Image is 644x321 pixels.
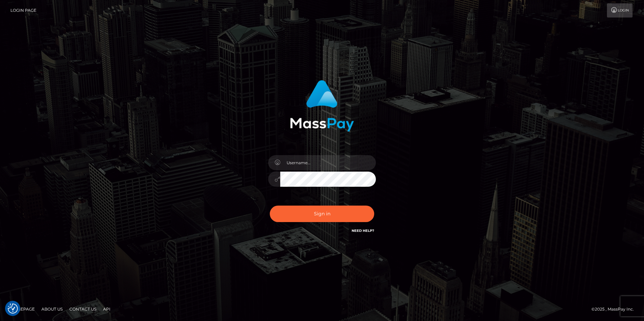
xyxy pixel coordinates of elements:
[8,304,18,314] button: Consent Preferences
[352,228,374,233] a: Need Help?
[290,80,354,132] img: MassPay Login
[100,304,113,314] a: API
[7,304,37,314] a: Homepage
[591,306,639,313] div: © 2025 , MassPay Inc.
[67,304,99,314] a: Contact Us
[8,304,18,314] img: Revisit consent button
[270,206,374,222] button: Sign in
[10,3,36,17] a: Login Page
[607,3,633,17] a: Login
[280,155,376,170] input: Username...
[39,304,65,314] a: About Us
